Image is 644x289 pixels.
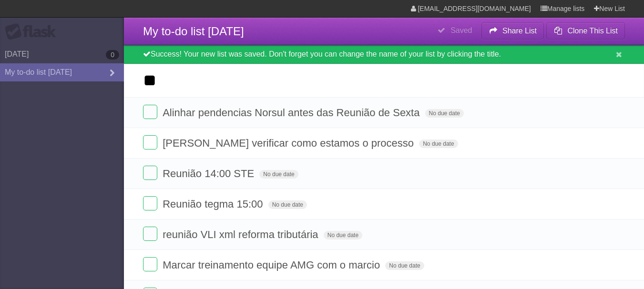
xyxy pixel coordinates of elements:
[163,259,382,271] span: Marcar treinamento equipe AMG com o marcio
[143,196,157,210] label: Done
[143,166,157,180] label: Done
[163,137,416,149] span: [PERSON_NAME] verificar como estamos o processo
[259,170,298,179] span: No due date
[324,231,362,239] span: No due date
[567,27,618,35] b: Clone This List
[106,50,119,60] b: 0
[143,135,157,149] label: Done
[163,198,265,210] span: Reunião tegma 15:00
[450,26,472,34] b: Saved
[143,257,157,271] label: Done
[143,105,157,119] label: Done
[143,25,244,38] span: My to-do list [DATE]
[163,107,422,119] span: Alinhar pendencias Norsul antes das Reunião de Sexta
[546,22,625,40] button: Clone This List
[163,168,256,179] span: Reunião 14:00 STE
[124,45,644,64] div: Success! Your new list was saved. Don't forget you can change the name of your list by clicking t...
[5,23,62,40] div: Flask
[143,227,157,241] label: Done
[268,200,307,209] span: No due date
[425,109,464,118] span: No due date
[502,27,537,35] b: Share List
[385,261,424,270] span: No due date
[419,140,458,148] span: No due date
[481,22,544,40] button: Share List
[163,229,320,240] span: reunião VLI xml reforma tributária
